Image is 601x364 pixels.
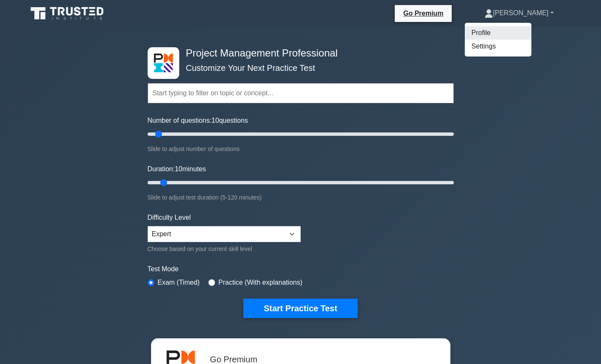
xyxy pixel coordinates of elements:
a: [PERSON_NAME] [464,5,574,22]
h4: Project Management Professional [183,47,412,59]
a: Settings [465,40,531,53]
input: Start typing to filter on topic or concept... [148,83,454,103]
div: Slide to adjust test duration (5-120 minutes) [148,192,454,202]
div: Slide to adjust number of questions [148,144,454,154]
span: 10 [175,165,182,173]
a: Go Premium [398,8,448,19]
label: Exam (Timed) [158,278,200,288]
label: Practice (With explanations) [218,278,302,288]
a: Profile [465,26,531,40]
span: 10 [212,117,219,124]
label: Difficulty Level [148,213,191,223]
label: Test Mode [148,264,454,274]
button: Start Practice Test [243,299,357,318]
label: Number of questions: questions [148,116,248,126]
div: Choose based on your current skill level [148,244,301,254]
label: Duration: minutes [148,164,206,174]
ul: [PERSON_NAME] [464,22,532,57]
